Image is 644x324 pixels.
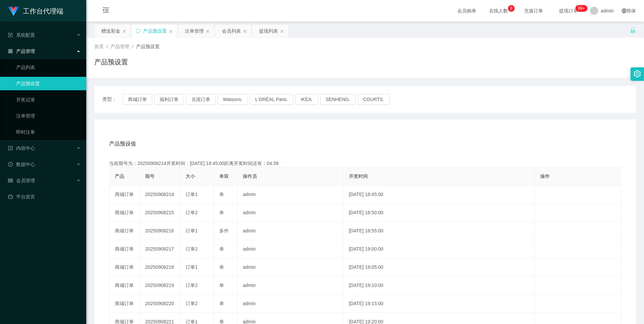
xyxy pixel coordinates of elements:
span: 内容中心 [8,145,35,151]
td: 20250908215 [140,204,180,222]
span: 大小 [186,173,195,179]
sup: 8 [508,5,515,12]
span: 类型： [102,94,123,105]
td: 商城订单 [109,277,140,295]
td: admin [237,277,344,295]
td: [DATE] 19:05:00 [344,258,535,277]
td: [DATE] 18:55:00 [344,222,535,240]
span: 产品预设值 [109,140,136,148]
span: 产品预设置 [136,44,160,49]
span: 单 [219,283,224,288]
span: 操作员 [243,173,257,179]
td: admin [237,222,344,240]
div: 产品预设置 [143,25,167,37]
span: 订单2 [186,301,198,306]
td: 20250908219 [140,277,180,295]
span: 产品管理 [110,44,129,49]
i: 图标: menu-fold [94,0,117,22]
i: 图标: close [122,29,126,33]
td: admin [237,295,344,313]
span: 数据中心 [8,162,35,167]
span: 多件 [219,228,229,233]
a: 产品预设置 [16,77,81,90]
a: 开奖记录 [16,93,81,106]
span: 充值订单 [521,8,546,13]
i: 图标: close [280,29,284,33]
span: / [132,44,133,49]
i: 图标: appstore-o [8,49,13,54]
span: 单 [219,264,224,270]
span: 订单2 [186,246,198,252]
button: 兑现订单 [186,94,216,105]
span: 产品管理 [8,48,35,54]
span: 在线人数 [486,8,511,13]
a: 图标: dashboard平台首页 [8,190,81,203]
span: 产品 [115,173,124,179]
button: COURTS. [358,94,390,105]
td: 20250908217 [140,240,180,258]
span: 操作 [540,173,550,179]
i: 图标: form [8,33,13,37]
td: 商城订单 [109,186,140,204]
div: 当前期号为：20250908214开奖时间：[DATE] 18:45:00距离开奖时间还有：04:39 [109,160,621,167]
span: / [106,44,108,49]
td: 商城订单 [109,295,140,313]
td: admin [237,258,344,277]
i: 图标: unlock [630,27,636,33]
a: 工作台代理端 [8,8,63,13]
div: 会员列表 [222,25,241,37]
td: 20250908214 [140,186,180,204]
span: 订单1 [186,228,198,233]
i: 图标: close [206,29,210,33]
span: 提现订单 [556,8,581,13]
div: 注单管理 [185,25,204,37]
span: 单 [219,210,224,215]
td: 20250908218 [140,258,180,277]
span: 首页 [94,44,104,49]
div: 提现列表 [259,25,278,37]
i: 图标: setting [634,70,641,77]
td: admin [237,204,344,222]
td: [DATE] 19:15:00 [344,295,535,313]
button: SENHENG. [320,94,356,105]
button: L'ORÉAL Paris. [250,94,293,105]
td: 20250908216 [140,222,180,240]
i: 图标: profile [8,146,13,151]
td: 商城订单 [109,258,140,277]
button: IKEA. [295,94,318,105]
td: 20250908220 [140,295,180,313]
td: [DATE] 18:50:00 [344,204,535,222]
span: 期号 [145,173,155,179]
a: 注单管理 [16,109,81,123]
h1: 工作台代理端 [23,0,63,22]
span: 订单2 [186,283,198,288]
td: 商城订单 [109,204,140,222]
span: 订单2 [186,210,198,215]
div: 赠送彩金 [101,25,120,37]
a: 产品列表 [16,61,81,74]
td: [DATE] 19:10:00 [344,277,535,295]
button: Watsons. [218,94,248,105]
p: 8 [510,5,513,12]
i: 图标: check-circle-o [8,162,13,167]
td: 商城订单 [109,222,140,240]
span: 单 [219,246,224,252]
span: 系统配置 [8,32,35,38]
i: 图标: table [8,178,13,183]
img: logo.9652507e.png [8,7,19,16]
i: 图标: sync [136,29,140,33]
td: admin [237,186,344,204]
span: 单 [219,301,224,306]
i: 图标: global [622,8,626,13]
span: 单双 [219,173,229,179]
span: 开奖时间 [349,173,368,179]
a: 即时注单 [16,125,81,139]
td: 商城订单 [109,240,140,258]
h1: 产品预设置 [94,57,128,67]
span: 订单1 [186,192,198,197]
button: 商城订单 [123,94,152,105]
sup: 1109 [575,5,587,12]
td: [DATE] 19:00:00 [344,240,535,258]
i: 图标: close [169,29,173,33]
button: 福利订单 [154,94,184,105]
